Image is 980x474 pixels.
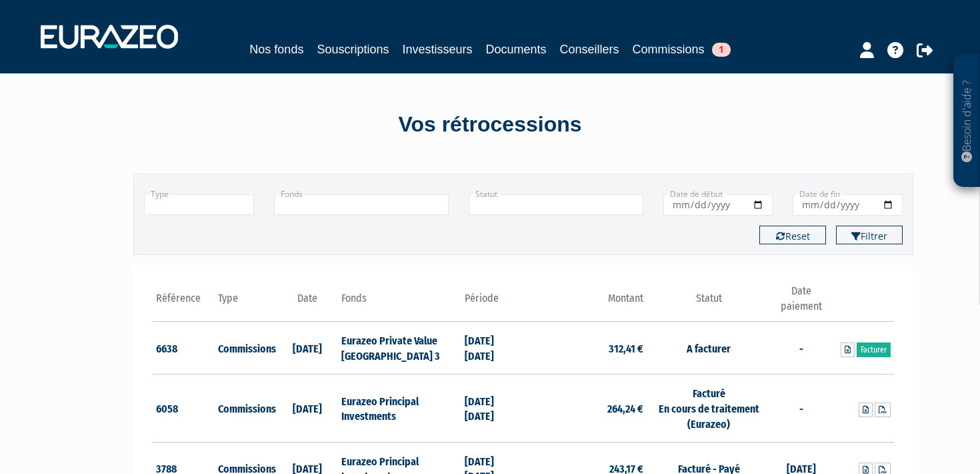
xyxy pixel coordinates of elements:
a: Nos fonds [249,40,303,59]
a: Facturer [857,342,891,357]
td: A facturer [647,322,770,375]
td: - [771,322,833,375]
td: 6058 [153,375,215,443]
td: 6638 [153,322,215,375]
td: Commissions [215,375,277,443]
td: Facturé En cours de traitement (Eurazeo) [647,375,770,443]
th: Statut [647,284,770,322]
td: [DATE] [276,375,338,443]
th: Fonds [338,284,461,322]
th: Type [215,284,277,322]
span: 1 [712,43,731,57]
th: Montant [523,284,647,322]
button: Filtrer [836,226,903,244]
th: Référence [153,284,215,322]
td: Commissions [215,322,277,375]
td: - [771,375,833,443]
td: Eurazeo Private Value [GEOGRAPHIC_DATA] 3 [338,322,461,375]
a: Souscriptions [317,40,389,59]
a: Conseillers [560,40,619,59]
td: Eurazeo Principal Investments [338,375,461,443]
img: 1732889491-logotype_eurazeo_blanc_rvb.png [41,25,178,49]
td: 264,24 € [523,375,647,443]
a: Documents [486,40,547,59]
button: Reset [759,226,826,244]
a: Investisseurs [402,40,472,59]
th: Date paiement [771,284,833,322]
td: 312,41 € [523,322,647,375]
th: Date [276,284,338,322]
th: Période [461,284,523,322]
td: [DATE] [DATE] [461,375,523,443]
div: Vos rétrocessions [110,109,870,140]
p: Besoin d'aide ? [959,61,975,181]
a: Commissions1 [633,40,731,61]
td: [DATE] [276,322,338,375]
td: [DATE] [DATE] [461,322,523,375]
